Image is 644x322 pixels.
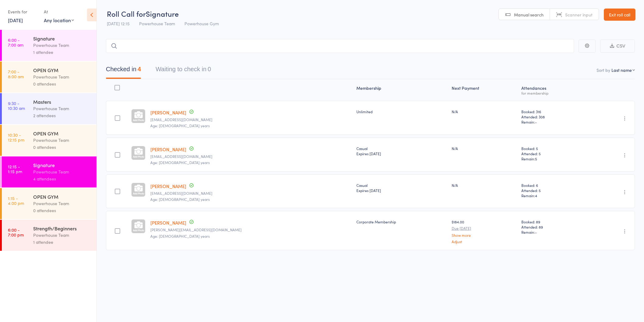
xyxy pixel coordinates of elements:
div: for membership [521,91,585,95]
button: Waiting to check in0 [156,63,211,79]
div: N/A [452,146,516,151]
span: Remain: [521,119,585,124]
div: Corporate Membership [356,219,447,224]
div: Events for [8,7,38,17]
span: Age: [DEMOGRAPHIC_DATA] years [150,123,210,128]
div: Expires [DATE] [356,188,447,193]
div: Powerhouse Team [33,232,91,239]
div: N/A [452,183,516,188]
input: Search by name [106,39,574,53]
span: Remain: [521,229,585,235]
div: OPEN GYM [33,130,91,137]
span: Scanner input [565,12,593,18]
small: donald@urbanrec.com.au [150,228,352,232]
span: - [535,119,537,124]
a: [PERSON_NAME] [150,183,186,189]
div: Strength/Beginners [33,225,91,232]
div: $184.00 [452,219,516,243]
div: OPEN GYM [33,193,91,200]
a: [PERSON_NAME] [150,146,186,152]
span: Roll Call for [107,9,146,19]
span: Booked: 5 [521,146,585,151]
span: Remain: [521,193,585,198]
a: 10:30 -12:15 pmOPEN GYMPowerhouse Team0 attendees [2,125,96,156]
span: Remain: [521,156,585,161]
div: Signature [33,35,91,42]
div: Powerhouse Team [33,73,91,80]
span: Booked: 316 [521,109,585,114]
div: 0 attendees [33,80,91,87]
span: [DATE] 12:15 [107,20,130,26]
span: 4 [535,193,537,198]
button: CSV [600,40,635,53]
span: Powerhouse Team [139,20,175,26]
time: 6:00 - 7:00 pm [8,227,24,237]
a: 1:15 -4:00 pmOPEN GYMPowerhouse Team0 attendees [2,188,96,219]
div: 4 attendees [33,175,91,182]
div: 0 attendees [33,144,91,151]
span: Attended: 89 [521,224,585,229]
span: Attended: 308 [521,114,585,119]
div: Membership [354,82,449,98]
a: Adjust [452,240,516,243]
a: 9:30 -10:30 amMastersPowerhouse Team2 attendees [2,93,96,124]
div: Next Payment [449,82,519,98]
div: Powerhouse Team [33,200,91,207]
a: Exit roll call [604,9,635,21]
small: rhaling@hotmail.com [150,154,352,159]
span: Signature [146,9,179,19]
a: 7:00 -8:00 amOPEN GYMPowerhouse Team0 attendees [2,61,96,93]
time: 1:15 - 4:00 pm [8,196,24,205]
small: powerhousephysio@gmail.com [150,117,352,122]
div: 1 attendee [33,49,91,56]
div: Signature [33,162,91,168]
div: 1 attendee [33,239,91,246]
div: Last name [611,67,632,73]
span: Age: [DEMOGRAPHIC_DATA] years [150,197,210,202]
time: 9:30 - 10:30 am [8,101,25,110]
div: 4 [138,66,141,72]
label: Sort by [597,67,610,73]
span: Age: [DEMOGRAPHIC_DATA] years [150,233,210,239]
a: Show more [452,233,516,237]
a: 6:00 -7:00 amSignaturePowerhouse Team1 attendee [2,30,96,61]
a: 6:00 -7:00 pmStrength/BeginnersPowerhouse Team1 attendee [2,220,96,251]
div: Expires [DATE] [356,151,447,156]
span: - [535,229,537,235]
span: Powerhouse Gym [184,20,219,26]
span: Booked: 89 [521,219,585,224]
span: 5 [535,156,537,161]
a: [PERSON_NAME] [150,219,186,226]
time: 10:30 - 12:15 pm [8,132,24,142]
div: OPEN GYM [33,67,91,73]
div: 0 attendees [33,207,91,214]
div: Atten­dances [519,82,587,98]
div: At [44,7,74,17]
div: Powerhouse Team [33,42,91,49]
div: Casual [356,146,447,156]
span: Attended: 5 [521,188,585,193]
div: N/A [452,109,516,114]
div: 2 attendees [33,112,91,119]
small: Due [DATE] [452,226,516,230]
div: 0 [208,66,211,72]
button: Checked in4 [106,63,141,79]
span: Attended: 5 [521,151,585,156]
div: Powerhouse Team [33,137,91,144]
div: Powerhouse Team [33,105,91,112]
a: [PERSON_NAME] [150,109,186,116]
span: Age: [DEMOGRAPHIC_DATA] years [150,160,210,165]
small: Samuelesquire@gmail.com [150,191,352,195]
span: Booked: 6 [521,183,585,188]
time: 7:00 - 8:00 am [8,69,24,79]
div: Masters [33,98,91,105]
time: 12:15 - 1:15 pm [8,164,22,174]
a: [DATE] [8,17,23,23]
a: 12:15 -1:15 pmSignaturePowerhouse Team4 attendees [2,156,96,187]
div: Any location [44,17,74,23]
span: Manual search [514,12,544,18]
div: Powerhouse Team [33,168,91,175]
time: 6:00 - 7:00 am [8,37,23,47]
div: Unlimited [356,109,447,114]
div: Casual [356,183,447,193]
